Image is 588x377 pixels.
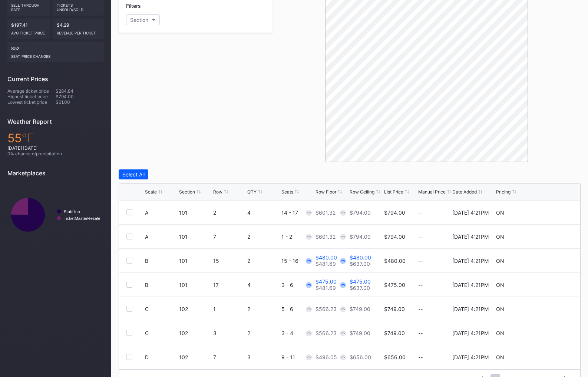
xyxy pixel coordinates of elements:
div: $480.00 [316,254,337,261]
div: $481.69 [316,261,337,267]
div: [DATE] 4:21PM [452,258,489,264]
div: 7 [213,234,245,240]
div: $749.00 [350,306,370,312]
div: Lowest ticket price [7,99,56,105]
div: -- [418,258,450,264]
div: Manual Price [418,189,446,195]
div: $197.41 [7,19,50,39]
div: 102 [179,354,211,360]
div: A [145,234,148,240]
div: $794.00 [384,234,405,240]
div: B [145,258,148,264]
div: Filters [126,3,265,9]
div: C [145,330,149,336]
div: 3 [213,330,245,336]
div: [DATE] 4:21PM [452,306,489,312]
div: [DATE] 4:21PM [452,282,489,288]
div: 17 [213,282,245,288]
div: 4 [247,209,280,216]
div: 2 [247,330,280,336]
div: $480.00 [384,258,406,264]
div: $496.05 [316,354,337,360]
div: 3 [247,354,280,360]
div: Pricing [496,189,511,195]
div: Current Prices [7,75,104,83]
div: Scale [145,189,157,195]
div: 14 - 17 [281,209,314,216]
div: 2 [247,234,280,240]
div: ON [496,258,504,264]
div: $794.00 [350,209,371,216]
div: $749.00 [350,330,370,336]
div: seat price changes [11,51,100,59]
div: [DATE] 4:21PM [452,354,489,360]
div: Revenue per ticket [57,28,100,35]
div: ON [496,282,504,288]
div: 15 - 16 [281,258,314,264]
div: 101 [179,282,211,288]
div: List Price [384,189,403,195]
div: 5 - 6 [281,306,314,312]
div: $637.00 [350,285,371,291]
div: $61.00 [56,99,104,105]
div: Row Ceiling [350,189,374,195]
div: $475.00 [316,278,337,285]
div: $601.32 [316,209,336,216]
div: ON [496,330,504,336]
div: 4 [247,282,280,288]
div: $481.69 [316,285,337,291]
div: -- [418,354,450,360]
div: $749.00 [384,330,405,336]
div: C [145,306,149,312]
div: -- [418,330,450,336]
div: $794.00 [384,209,405,216]
div: $475.00 [350,278,371,285]
div: -- [418,209,450,216]
div: Section [130,17,148,23]
div: 101 [179,209,211,216]
div: 2 [213,209,245,216]
div: $566.23 [316,330,337,336]
div: $4.29 [53,19,104,39]
div: 3 - 4 [281,330,314,336]
div: Date Added [452,189,477,195]
div: 102 [179,306,211,312]
div: $601.32 [316,234,336,240]
text: TicketMasterResale [64,216,100,221]
div: 101 [179,258,211,264]
div: $794.00 [56,94,104,99]
div: $656.00 [384,354,406,360]
div: -- [418,282,450,288]
div: Average ticket price [7,88,56,94]
div: 1 [213,306,245,312]
div: 7 [213,354,245,360]
div: [DATE] 4:21PM [452,330,489,336]
div: Row Floor [316,189,336,195]
div: ON [496,354,504,360]
div: Avg ticket price [11,28,46,35]
div: ON [496,306,504,312]
div: ON [496,234,504,240]
div: Weather Report [7,118,104,125]
div: [DATE] 4:21PM [452,209,489,216]
button: Section [126,14,160,25]
div: 101 [179,234,211,240]
div: [DATE] [DATE] [7,145,104,151]
div: 2 [247,258,280,264]
div: Highest ticket price [7,94,56,99]
button: Select All [119,169,148,179]
div: -- [418,234,450,240]
div: 2 [247,306,280,312]
div: $480.00 [350,254,371,261]
div: $794.00 [350,234,371,240]
div: $566.23 [316,306,337,312]
div: 1 - 2 [281,234,314,240]
svg: Chart title [7,182,104,247]
div: D [145,354,149,360]
div: ON [496,209,504,216]
div: 9 - 11 [281,354,314,360]
div: Row [213,189,222,195]
div: 0 % chance of precipitation [7,151,104,156]
div: 102 [179,330,211,336]
span: ℉ [22,131,34,145]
